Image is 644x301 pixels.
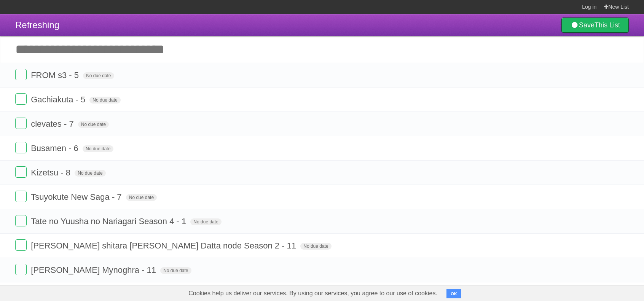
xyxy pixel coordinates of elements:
[31,217,188,226] span: Tate no Yuusha no Nariagari Season 4 - 1
[446,289,461,298] button: OK
[83,72,114,79] span: No due date
[83,145,113,152] span: No due date
[190,218,221,225] span: No due date
[31,192,123,202] span: Tsuyokute New Saga - 7
[181,286,445,301] span: Cookies help us deliver our services. By using our services, you agree to our use of cookies.
[75,170,105,177] span: No due date
[15,142,27,153] label: Done
[15,118,27,129] label: Done
[595,21,620,29] b: This List
[15,69,27,80] label: Done
[15,191,27,202] label: Done
[15,20,59,30] span: Refreshing
[160,267,191,274] span: No due date
[31,168,72,177] span: Kizetsu - 8
[15,239,27,251] label: Done
[31,241,298,250] span: [PERSON_NAME] shitara [PERSON_NAME] Datta node Season 2 - 11
[78,121,109,128] span: No due date
[31,119,76,129] span: clevates - 7
[31,143,80,153] span: Busamen - 6
[15,93,27,105] label: Done
[15,166,27,178] label: Done
[31,265,158,275] span: [PERSON_NAME] Mynoghra - 11
[31,95,87,104] span: Gachiakuta - 5
[561,18,629,33] a: SaveThis List
[126,194,157,201] span: No due date
[300,243,331,250] span: No due date
[89,97,120,104] span: No due date
[15,264,27,275] label: Done
[31,70,81,80] span: FROM s3 - 5
[15,215,27,226] label: Done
